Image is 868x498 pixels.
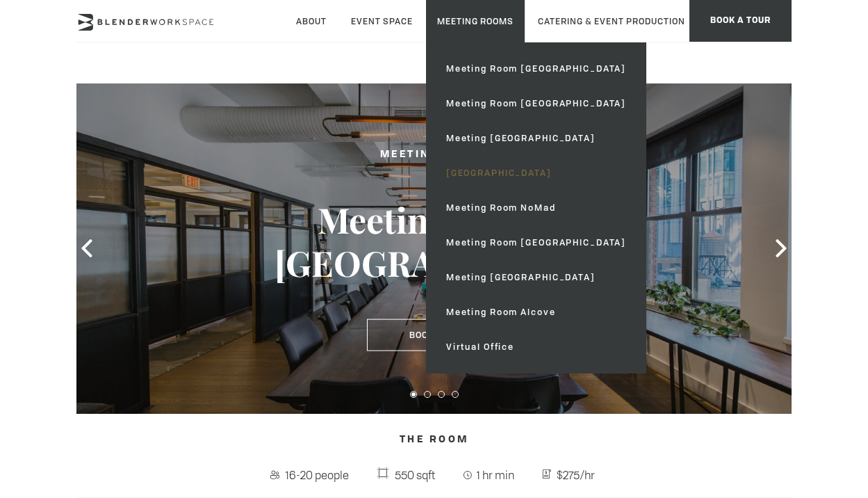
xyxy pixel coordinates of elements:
a: Meeting Room [GEOGRAPHIC_DATA] [435,86,637,121]
h4: The Room [76,426,792,453]
span: 1 hr min [474,464,518,486]
a: Meeting Room [GEOGRAPHIC_DATA] [435,51,637,86]
iframe: Chat Widget [799,431,868,498]
a: Virtual Office [435,330,637,364]
span: 16-20 people [282,464,352,486]
a: Meeting [GEOGRAPHIC_DATA] [435,260,637,295]
a: Meeting Room NoMad [435,191,637,225]
a: Meeting Room Alcove [435,295,637,330]
a: Book Now [367,319,501,351]
span: $275/hr [553,464,598,486]
a: Meeting Room [GEOGRAPHIC_DATA] [435,225,637,260]
a: Meeting [GEOGRAPHIC_DATA] [435,121,637,156]
span: 550 sqft [391,464,439,486]
h3: Meeting Room [GEOGRAPHIC_DATA] [275,198,594,284]
a: [GEOGRAPHIC_DATA] [435,156,637,191]
h2: Meeting Space [275,146,594,163]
